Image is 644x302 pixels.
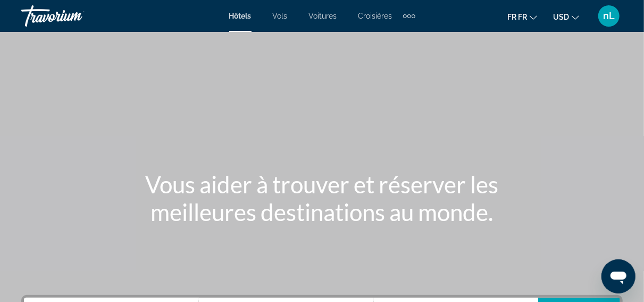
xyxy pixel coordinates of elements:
[603,11,615,21] span: nL
[358,12,392,20] a: Croisières
[507,9,537,25] button: Change language
[309,12,337,20] a: Voitures
[595,5,623,27] button: User Menu
[21,2,128,30] a: Travorium
[553,13,569,21] span: USD
[601,259,635,293] iframe: Bouton de lancement de la fenêtre de messagerie
[553,9,579,25] button: Change currency
[273,12,288,20] a: Vols
[229,12,252,20] a: Hôtels
[123,170,522,226] h1: Vous aider à trouver et réserver les meilleures destinations au monde.
[507,13,527,21] span: fr fr
[403,7,415,25] button: Extra navigation items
